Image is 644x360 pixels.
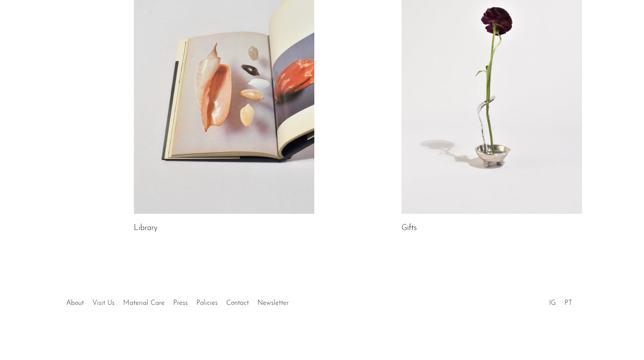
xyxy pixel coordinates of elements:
ul: Social Medias [545,293,576,309]
a: IG [549,300,556,307]
a: Policies [196,300,218,307]
a: Material Care [123,300,165,307]
a: Library [134,224,157,232]
a: About [66,300,84,307]
ul: Quick links [62,293,293,309]
a: PT [564,300,572,307]
a: Visit Us [92,300,115,307]
a: Contact [226,300,249,307]
a: Gifts [402,224,417,232]
a: Press [173,300,188,307]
